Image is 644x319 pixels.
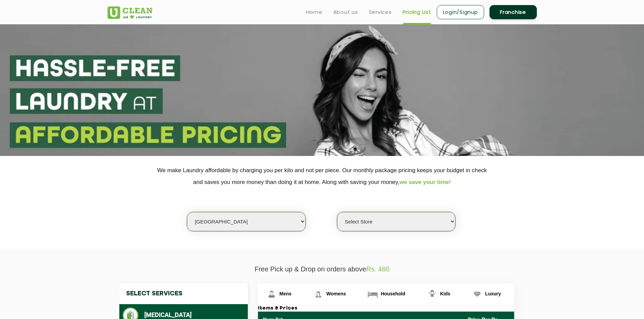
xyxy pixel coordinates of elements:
[333,8,358,16] a: About us
[490,5,537,19] a: Franchise
[108,265,537,273] p: Free Pick up & Drop on orders above
[366,265,389,273] span: Rs. 480
[312,288,324,300] img: Womens
[367,288,379,300] img: Household
[471,288,483,300] img: Luxury
[326,291,346,296] span: Womens
[381,291,405,296] span: Household
[108,6,152,19] img: UClean Laundry and Dry Cleaning
[426,288,438,300] img: Kids
[400,179,451,185] span: we save your time!
[440,291,450,296] span: Kids
[108,164,537,188] p: We make Laundry affordable by charging you per kilo and not per piece. Our monthly package pricin...
[485,291,501,296] span: Luxury
[306,8,323,16] a: Home
[280,291,292,296] span: Mens
[258,305,514,312] h3: Items & Prices
[369,8,392,16] a: Services
[119,283,248,304] h4: Select Services
[403,8,431,16] a: Pricing List
[266,288,278,300] img: Mens
[437,5,484,19] a: Login/Signup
